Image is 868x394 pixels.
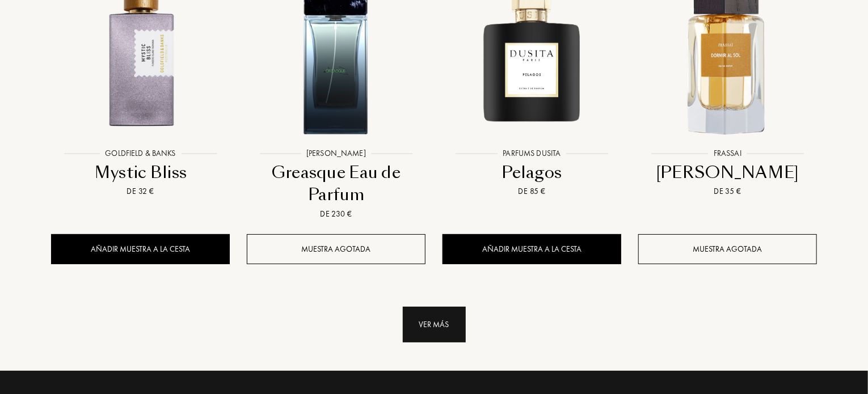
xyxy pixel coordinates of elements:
[643,185,812,197] div: De 35 €
[403,307,466,342] div: Ver más
[638,234,817,264] div: Muestra agotada
[251,162,421,206] div: Greasque Eau de Parfum
[51,234,230,264] div: Añadir muestra a la cesta
[447,185,617,197] div: De 85 €
[247,234,425,264] div: Muestra agotada
[443,234,621,264] div: Añadir muestra a la cesta
[251,208,421,220] div: De 230 €
[56,185,225,197] div: De 32 €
